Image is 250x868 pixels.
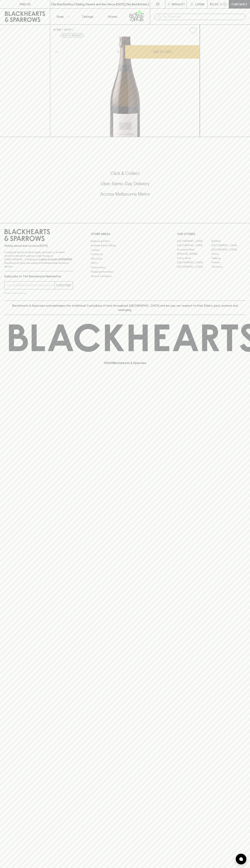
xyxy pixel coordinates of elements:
[177,248,211,252] a: Brunswick West
[91,248,159,252] a: Careers
[177,256,211,260] a: Fitzroy North
[211,243,246,248] a: [GEOGRAPHIC_DATA]
[177,232,246,236] p: OUR STORES
[75,9,100,24] a: Tastings
[82,14,93,19] p: Tastings
[91,261,159,265] a: FAQ's
[100,9,125,24] a: Stores
[50,9,75,24] button: Shop
[91,232,159,236] p: OTHER AREAS
[91,265,159,270] a: Privacy Policy
[211,265,246,269] a: Thornbury
[91,270,159,274] a: Shipping Information
[4,181,246,187] h5: Uber Same-Day Delivery
[177,243,211,248] a: [GEOGRAPHIC_DATA]
[4,291,73,295] p: We will never spam you
[177,252,211,256] a: [PERSON_NAME]
[211,260,246,265] a: Prahran
[188,26,198,35] button: Add to wishlist
[7,282,55,288] input: e.g. jane@blackheartsandsparrows.com.au
[4,274,73,278] p: Subscribe to The Blackhearts Newsletter
[125,45,200,59] button: ADD TO CART
[50,37,200,137] img: 34410.png
[177,265,211,269] a: [GEOGRAPHIC_DATA]
[39,258,72,261] strong: Liquor License #32064953
[211,256,246,260] a: Geelong
[211,248,246,252] a: [GEOGRAPHIC_DATA]
[4,170,246,176] h5: Click & Collect
[4,250,73,268] p: It is against the law to sell or supply alcohol to, or to obtain alcohol on behalf of a person un...
[53,28,61,31] a: HOME
[172,2,185,6] p: Wishlist
[7,303,243,312] p: Blackhearts & Sparrows acknowledges the traditional Custodians of land throughout [GEOGRAPHIC_DAT...
[108,14,117,19] p: Stores
[91,256,159,261] a: Gift Cards
[55,281,73,289] button: SUBSCRIBE
[64,28,72,31] a: SHOP
[224,3,226,5] p: 0
[211,252,246,256] a: Fitzroy
[19,2,31,6] p: FIND US
[91,243,159,248] a: Business & Bulk Gifting
[153,50,172,54] p: ADD TO CART
[211,239,246,243] a: Braddon
[177,260,211,265] a: [GEOGRAPHIC_DATA]
[4,156,246,216] div: Call to action block
[231,2,247,6] p: Checkout
[210,2,218,6] p: $0.00
[91,274,159,278] a: Terms & Conditions
[56,283,71,287] p: SUBSCRIBE
[60,33,84,38] button: Add to wishlist
[56,14,64,19] p: Shop
[91,252,159,256] a: Contact Us
[91,239,159,243] a: Bottle Drop FAQ's
[239,857,243,861] img: bubble-icon
[163,14,243,20] input: Try "Pinot noir"
[195,2,204,6] p: Login
[4,244,73,248] p: Sibling owned and run since [DATE]
[4,191,246,197] h5: Across Melbourne Metro
[177,239,211,243] a: [GEOGRAPHIC_DATA]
